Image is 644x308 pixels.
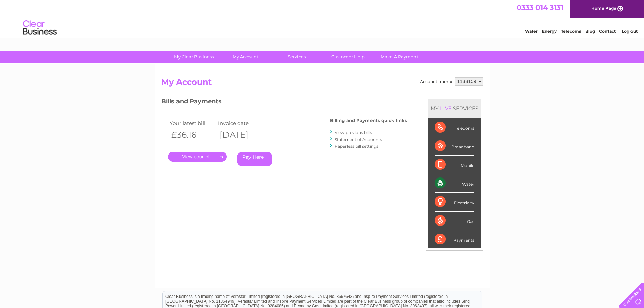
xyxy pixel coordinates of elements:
[439,105,453,112] div: LIVE
[542,29,557,34] a: Energy
[335,144,378,149] a: Paperless bill settings
[168,152,227,162] a: .
[435,193,474,211] div: Electricity
[237,152,272,166] a: Pay Here
[435,156,474,174] div: Mobile
[372,51,427,63] a: Make A Payment
[161,97,407,109] h3: Bills and Payments
[216,128,265,142] th: [DATE]
[585,29,595,34] a: Blog
[561,29,581,34] a: Telecoms
[269,51,325,63] a: Services
[435,137,474,156] div: Broadband
[525,29,538,34] a: Water
[330,118,407,123] h4: Billing and Payments quick links
[622,29,638,34] a: Log out
[435,230,474,248] div: Payments
[428,99,481,118] div: MY SERVICES
[435,118,474,137] div: Telecoms
[435,212,474,230] div: Gas
[168,119,217,128] td: Your latest bill
[217,51,273,63] a: My Account
[161,77,483,90] h2: My Account
[420,77,483,86] div: Account number
[517,3,563,12] a: 0333 014 3131
[216,119,265,128] td: Invoice date
[335,137,382,142] a: Statement of Accounts
[599,29,616,34] a: Contact
[163,4,482,33] div: Clear Business is a trading name of Verastar Limited (registered in [GEOGRAPHIC_DATA] No. 3667643...
[320,51,376,63] a: Customer Help
[23,18,57,38] img: logo.png
[166,51,222,63] a: My Clear Business
[168,128,217,142] th: £36.16
[335,130,372,135] a: View previous bills
[435,174,474,193] div: Water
